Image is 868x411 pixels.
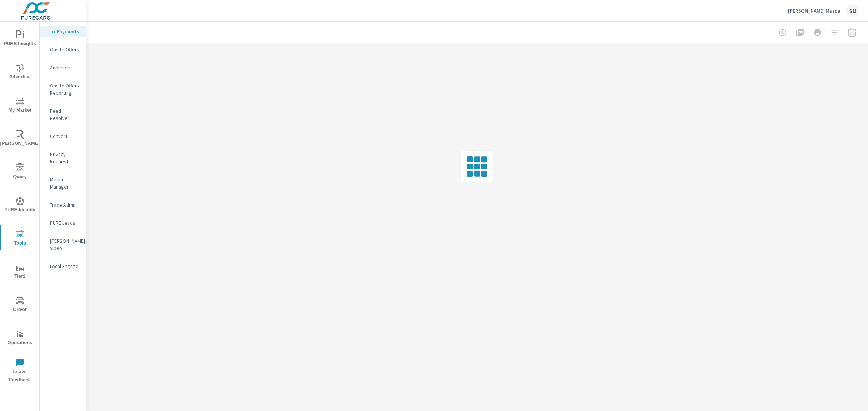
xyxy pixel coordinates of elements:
[3,196,37,214] span: PURE Identity
[40,62,86,73] div: Audiences
[40,105,86,124] div: Feed Resolver
[50,176,80,190] p: Media Manager
[40,235,86,254] div: [PERSON_NAME] Video
[50,151,80,165] p: Privacy Request
[3,358,37,384] span: Leave Feedback
[3,163,37,181] span: Query
[50,28,80,35] p: truPayments
[3,64,37,81] span: Advertise
[50,133,80,140] p: Convert
[40,131,86,142] div: Convert
[50,263,80,270] p: Local Engage
[3,230,37,247] span: Tools
[846,4,859,17] div: SM
[40,26,86,37] div: truPayments
[3,263,37,281] span: Tier2
[40,199,86,210] div: Trade Admin
[3,30,37,48] span: PURE Insights
[50,201,80,208] p: Trade Admin
[3,97,37,114] span: My Market
[40,217,86,228] div: PURE Leads
[50,237,80,252] p: [PERSON_NAME] Video
[0,22,39,387] div: nav menu
[50,82,80,96] p: Onsite Offers Reporting
[40,44,86,55] div: Onsite Offers
[3,296,37,314] span: Driver
[40,261,86,272] div: Local Engage
[50,46,80,53] p: Onsite Offers
[3,329,37,347] span: Operations
[40,149,86,167] div: Privacy Request
[788,8,841,14] p: [PERSON_NAME] Mazda
[3,130,37,148] span: [PERSON_NAME]
[40,80,86,98] div: Onsite Offers Reporting
[50,64,80,71] p: Audiences
[50,219,80,226] p: PURE Leads
[40,174,86,192] div: Media Manager
[50,107,80,122] p: Feed Resolver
